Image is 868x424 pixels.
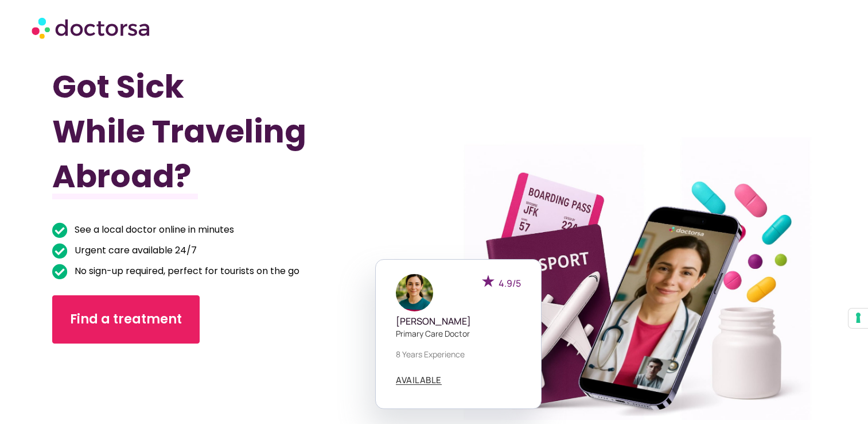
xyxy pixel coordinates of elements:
[52,64,377,199] h1: Got Sick While Traveling Abroad?
[396,316,521,327] h5: [PERSON_NAME]
[396,327,521,340] p: Primary care doctor
[72,242,197,259] span: Urgent care available 24/7
[396,348,521,360] p: 8 years experience
[499,277,521,290] span: 4.9/5
[52,295,200,344] a: Find a treatment
[72,263,299,279] span: No sign-up required, perfect for tourists on the go
[848,309,868,328] button: Your consent preferences for tracking technologies
[396,376,442,384] span: AVAILABLE
[396,376,442,385] a: AVAILABLE
[72,222,234,238] span: See a local doctor online in minutes
[70,310,182,329] span: Find a treatment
